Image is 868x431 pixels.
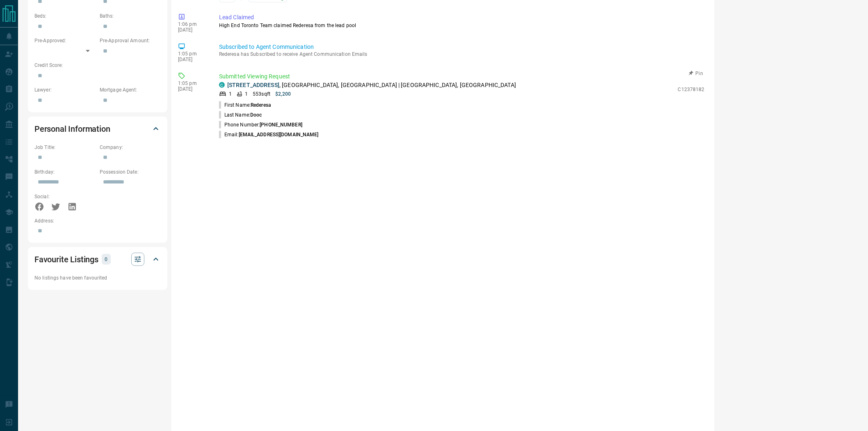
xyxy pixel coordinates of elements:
[34,144,96,151] p: Job Title:
[104,255,108,264] p: 0
[34,12,96,20] p: Beds:
[219,101,271,109] p: First Name:
[219,51,705,57] p: Rederesa has Subscribed to receive Agent Communication Emails
[178,51,207,57] p: 1:05 pm
[100,37,161,44] p: Pre-Approval Amount:
[251,102,271,108] span: Rederesa
[34,37,96,44] p: Pre-Approved:
[34,250,161,269] div: Favourite Listings0
[219,111,262,119] p: Last Name:
[34,217,161,225] p: Address:
[678,86,705,93] p: C12378182
[34,122,110,135] h2: Personal Information
[219,72,705,81] p: Submitted Viewing Request
[219,13,705,22] p: Lead Claimed
[227,81,516,89] p: , [GEOGRAPHIC_DATA], [GEOGRAPHIC_DATA] | [GEOGRAPHIC_DATA], [GEOGRAPHIC_DATA]
[34,168,96,176] p: Birthday:
[219,82,225,88] div: condos.ca
[100,12,161,20] p: Baths:
[250,112,262,118] span: Dooc
[239,132,319,138] span: [EMAIL_ADDRESS][DOMAIN_NAME]
[219,131,319,138] p: Email:
[178,80,207,86] p: 1:05 pm
[253,90,270,98] p: 553 sqft
[219,121,302,128] p: Phone Number:
[178,57,207,62] p: [DATE]
[34,62,161,69] p: Credit Score:
[100,168,161,176] p: Possession Date:
[275,90,291,98] p: $2,200
[178,27,207,33] p: [DATE]
[227,82,279,88] a: [STREET_ADDRESS]
[34,86,96,94] p: Lawyer:
[245,90,248,98] p: 1
[260,122,302,128] span: [PHONE_NUMBER]
[34,253,98,266] h2: Favourite Listings
[178,86,207,92] p: [DATE]
[34,193,96,200] p: Social:
[34,119,161,139] div: Personal Information
[34,274,161,282] p: No listings have been favourited
[178,21,207,27] p: 1:06 pm
[100,144,161,151] p: Company:
[100,86,161,94] p: Mortgage Agent:
[229,90,232,98] p: 1
[219,43,705,51] p: Subscribed to Agent Communication
[684,70,708,77] button: Pin
[219,22,705,29] p: High End Toronto Team claimed Rederesa from the lead pool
